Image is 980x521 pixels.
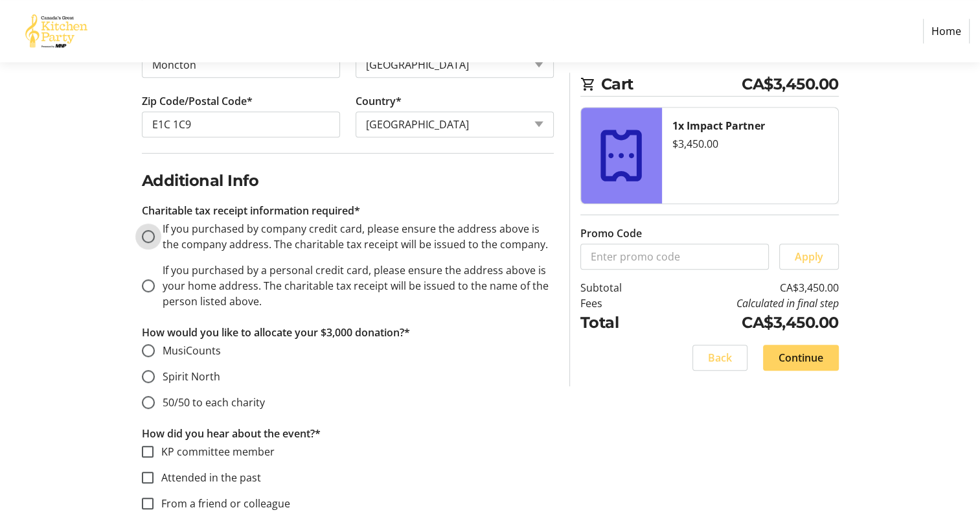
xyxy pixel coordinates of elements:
[580,280,655,295] td: Subtotal
[580,295,655,311] td: Fees
[154,470,261,485] label: Attended in the past
[708,350,732,365] span: Back
[163,343,221,358] span: MusiCounts
[163,263,551,308] span: If you purchased by a personal credit card, please ensure the address above is your home address....
[763,345,839,371] button: Continue
[142,426,554,441] p: How did you hear about the event?*
[779,244,839,270] button: Apply
[580,244,769,270] input: Enter promo code
[655,280,839,295] td: CA$3,450.00
[580,311,655,334] td: Total
[142,111,340,137] input: Zip or Postal Code
[692,345,747,371] button: Back
[672,136,828,152] div: $3,450.00
[742,73,839,96] span: CA$3,450.00
[601,73,742,96] span: Cart
[580,226,642,241] label: Promo Code
[142,169,554,192] h2: Additional Info
[779,350,823,365] span: Continue
[163,369,220,384] span: Spirit North
[142,203,554,218] p: Charitable tax receipt information required*
[10,5,102,57] img: Canada’s Great Kitchen Party's Logo
[142,93,253,109] label: Zip Code/Postal Code*
[795,249,823,264] span: Apply
[163,395,265,410] span: 50/50 to each charity
[672,119,765,133] strong: 1x Impact Partner
[154,496,290,511] label: From a friend or colleague
[655,295,839,311] td: Calculated in final step
[356,93,402,109] label: Country*
[923,19,970,43] a: Home
[163,222,548,251] span: If you purchased by company credit card, please ensure the address above is the company address. ...
[142,325,554,340] p: How would you like to allocate your $3,000 donation?*
[655,311,839,334] td: CA$3,450.00
[154,444,275,459] label: KP committee member
[142,52,340,78] input: City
